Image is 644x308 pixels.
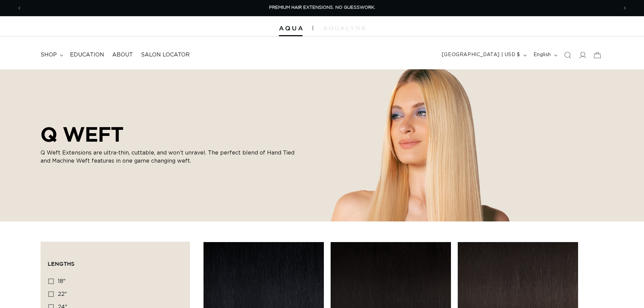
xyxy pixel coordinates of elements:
[438,49,529,62] button: [GEOGRAPHIC_DATA] | USD $
[41,51,57,58] span: shop
[529,49,560,62] button: English
[533,51,551,58] span: English
[279,26,303,31] img: Aqua Hair Extensions
[108,47,137,63] a: About
[442,51,520,58] span: [GEOGRAPHIC_DATA] | USD $
[112,51,133,58] span: About
[269,5,375,10] span: PREMIUM HAIR EXTENSIONS. NO GUESSWORK.
[58,279,66,284] span: 18"
[323,26,365,30] img: aqualyna.com
[70,51,104,58] span: Education
[141,51,190,58] span: Salon Locator
[41,149,297,165] p: Q Weft Extensions are ultra-thin, cuttable, and won’t unravel. The perfect blend of Hand Tied and...
[48,249,183,273] summary: Lengths (0 selected)
[617,2,632,15] button: Next announcement
[560,48,575,63] summary: Search
[41,122,297,146] h2: Q WEFT
[66,47,108,63] a: Education
[137,47,194,63] a: Salon Locator
[12,2,27,15] button: Previous announcement
[58,291,67,297] span: 22"
[37,47,66,63] summary: shop
[48,261,74,267] span: Lengths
